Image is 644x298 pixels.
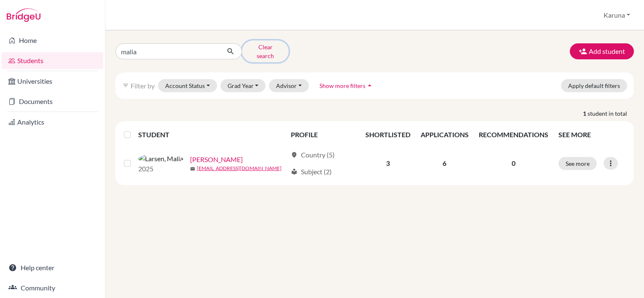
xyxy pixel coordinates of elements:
th: RECOMMENDATIONS [474,125,553,145]
a: Analytics [2,114,103,130]
a: Home [2,32,103,49]
span: mail [190,166,195,171]
span: Filter by [131,82,155,90]
a: Community [2,279,103,296]
button: Apply default filters [561,79,627,92]
td: 6 [416,145,474,182]
button: Show more filtersarrow_drop_up [312,79,381,92]
td: 3 [360,145,416,182]
th: SHORTLISTED [360,125,416,145]
input: Find student by name... [115,43,220,59]
button: Karuna [600,7,634,23]
th: STUDENT [138,125,286,145]
a: Help center [2,259,103,276]
span: local_library [291,168,298,175]
button: Grad Year [220,79,266,92]
th: PROFILE [286,125,360,145]
p: 2025 [138,164,183,174]
span: student in total [588,109,634,118]
th: SEE MORE [553,125,631,145]
a: Students [2,52,103,69]
span: location_on [291,152,298,158]
span: Show more filters [319,82,365,89]
th: APPLICATIONS [416,125,474,145]
img: Bridge-U [7,8,40,22]
a: Universities [2,73,103,90]
a: Documents [2,93,103,110]
button: Advisor [269,79,309,92]
a: [PERSON_NAME] [190,154,243,165]
i: filter_list [122,82,129,89]
a: [EMAIL_ADDRESS][DOMAIN_NAME] [197,165,282,172]
strong: 1 [583,109,588,118]
button: Clear search [242,40,289,62]
p: 0 [479,158,548,168]
button: See more [558,157,597,170]
div: Subject (2) [291,167,332,177]
button: Add student [570,43,634,59]
img: Larsen, Malia [138,154,183,164]
button: Account Status [158,79,217,92]
i: arrow_drop_up [365,81,374,90]
div: Country (5) [291,150,335,160]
